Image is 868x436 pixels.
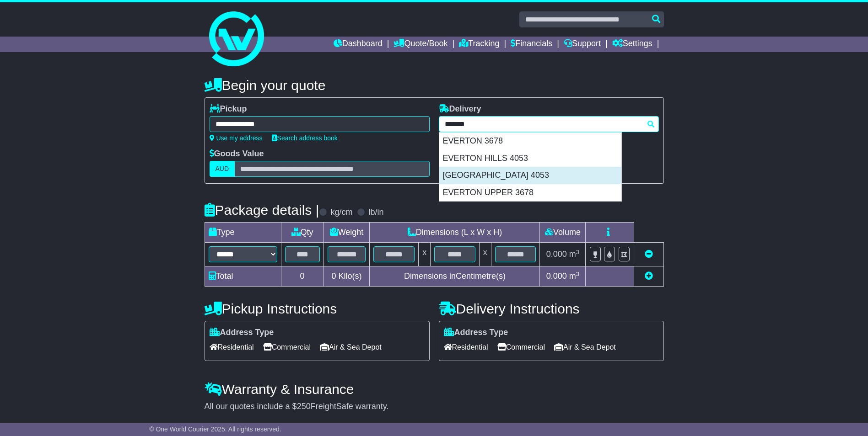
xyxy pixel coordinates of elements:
[546,271,567,281] span: 0.000
[205,266,281,287] td: Total
[540,223,586,243] td: Volume
[439,167,621,184] div: [GEOGRAPHIC_DATA] 4053
[368,207,383,218] label: lb/in
[439,184,621,202] div: EVERTON UPPER 3678
[205,223,281,243] td: Type
[281,266,323,287] td: 0
[205,78,664,93] h4: Begin your quote
[576,271,580,277] sup: 3
[546,250,567,259] span: 0.000
[497,340,545,354] span: Commercial
[459,37,499,52] a: Tracking
[439,116,659,132] typeahead: Please provide city
[569,271,580,281] span: m
[210,161,235,177] label: AUD
[210,104,247,114] label: Pickup
[370,223,540,243] td: Dimensions (L x W x H)
[331,271,336,281] span: 0
[612,37,652,52] a: Settings
[439,133,621,150] div: EVERTON 3678
[205,382,664,397] h4: Warranty & Insurance
[444,340,488,354] span: Residential
[323,223,370,243] td: Weight
[576,249,580,255] sup: 3
[210,149,264,159] label: Goods Value
[439,104,481,114] label: Delivery
[149,425,281,433] span: © One World Courier 2025. All rights reserved.
[320,340,382,354] span: Air & Sea Depot
[444,328,508,338] label: Address Type
[263,340,311,354] span: Commercial
[272,134,338,142] a: Search address book
[479,243,491,266] td: x
[210,340,254,354] span: Residential
[205,202,319,218] h4: Package details |
[645,271,653,281] a: Add new item
[297,402,311,411] span: 250
[554,340,616,354] span: Air & Sea Depot
[330,207,352,218] label: kg/cm
[210,134,263,142] a: Use my address
[511,37,552,52] a: Financials
[645,250,653,259] a: Remove this item
[205,301,430,316] h4: Pickup Instructions
[394,37,447,52] a: Quote/Book
[439,301,664,316] h4: Delivery Instructions
[281,223,323,243] td: Qty
[334,37,383,52] a: Dashboard
[205,402,664,412] div: All our quotes include a $ FreightSafe warranty.
[564,37,601,52] a: Support
[323,266,370,287] td: Kilo(s)
[569,250,580,259] span: m
[439,150,621,167] div: EVERTON HILLS 4053
[419,243,431,266] td: x
[210,328,274,338] label: Address Type
[370,266,540,287] td: Dimensions in Centimetre(s)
